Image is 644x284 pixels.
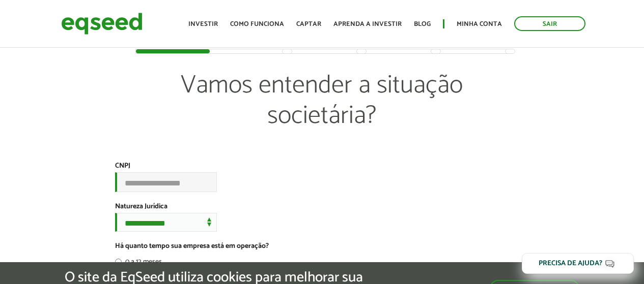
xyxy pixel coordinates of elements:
a: Aprenda a investir [333,21,402,27]
a: Captar [296,21,321,27]
a: Blog [414,21,431,27]
input: 0 a 12 meses [115,259,122,265]
a: Como funciona [230,21,284,27]
label: CNPJ [115,163,130,170]
img: EqSeed [61,10,143,37]
a: Sair [514,16,585,31]
p: Vamos entender a situação societária? [136,70,509,162]
label: 0 a 12 meses [115,259,162,269]
a: Minha conta [457,21,502,27]
a: Investir [188,21,218,27]
label: Natureza Jurídica [115,203,167,210]
label: Há quanto tempo sua empresa está em operação? [115,243,269,250]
